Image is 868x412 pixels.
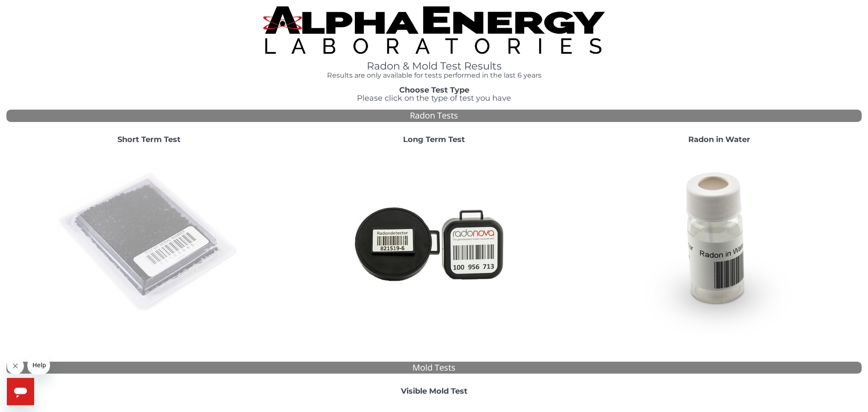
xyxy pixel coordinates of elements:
[57,151,241,334] img: ShortTerm.jpg
[263,6,605,54] img: TightCrop.jpg
[6,362,862,374] div: Mold Tests
[27,356,50,374] iframe: Message from company
[7,357,24,374] iframe: Close message
[117,135,181,144] strong: Short Term Test
[399,85,469,95] strong: Choose Test Type
[688,135,750,144] strong: Radon in Water
[400,386,467,396] strong: Visible Mold Test
[7,378,34,405] iframe: Button to launch messaging window
[6,110,862,122] div: Radon Tests
[263,72,605,79] h4: Results are only available for tests performed in the last 6 years
[263,61,605,72] h1: Radon & Mold Test Results
[357,93,511,103] span: Please click on the type of test you have
[403,135,465,144] strong: Long Term Test
[342,151,526,334] img: Radtrak2vsRadtrak3.jpg
[627,151,811,334] img: RadoninWater.jpg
